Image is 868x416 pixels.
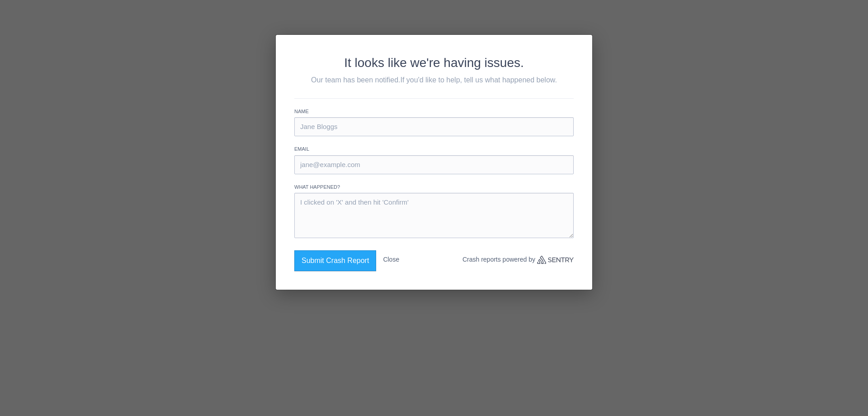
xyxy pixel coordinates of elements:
[294,145,574,153] label: Email
[537,256,574,264] a: Sentry
[294,108,574,115] label: Name
[294,183,574,191] label: What happened?
[294,250,376,271] button: Submit Crash Report
[294,155,574,174] input: jane@example.com
[383,250,399,269] button: Close
[462,250,574,269] p: Crash reports powered by
[401,76,557,84] span: If you'd like to help, tell us what happened below.
[294,117,574,136] input: Jane Bloggs
[294,53,574,72] h2: It looks like we're having issues.
[294,75,574,86] p: Our team has been notified.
